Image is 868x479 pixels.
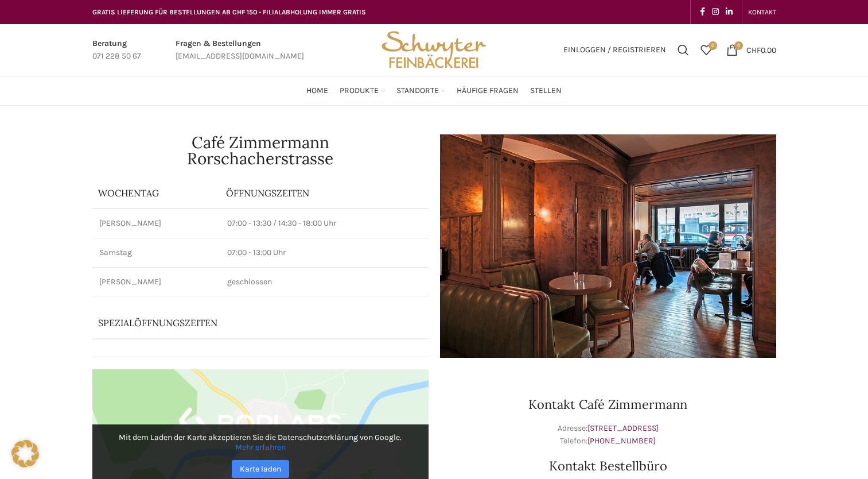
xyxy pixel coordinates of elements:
a: [STREET_ADDRESS] [587,423,659,433]
p: Mit dem Laden der Karte akzeptieren Sie die Datenschutzerklärung von Google. [100,432,421,452]
a: Mehr erfahren [235,442,286,452]
span: Stellen [530,86,562,96]
p: ÖFFNUNGSZEITEN [226,187,422,199]
span: 0 [734,41,743,50]
a: Karte laden [232,460,289,478]
div: Secondary navigation [742,1,782,24]
a: [PHONE_NUMBER] [587,436,656,446]
a: Linkedin social link [722,4,736,20]
a: Stellen [530,79,562,102]
p: Samstag [99,247,214,258]
p: [PERSON_NAME] [99,276,214,288]
span: Home [306,86,328,96]
a: Suchen [672,38,695,61]
a: Häufige Fragen [457,79,519,102]
p: 07:00 - 13:30 / 14:30 - 18:00 Uhr [227,218,421,229]
p: [PERSON_NAME] [99,218,214,229]
p: 07:00 - 13:00 Uhr [227,247,421,258]
bdi: 0.00 [746,45,776,55]
a: Einloggen / Registrieren [558,38,672,61]
img: Bäckerei Schwyter [377,24,490,76]
a: Infobox link [176,37,304,63]
span: Produkte [340,86,379,96]
span: GRATIS LIEFERUNG FÜR BESTELLUNGEN AB CHF 150 - FILIALABHOLUNG IMMER GRATIS [92,8,366,16]
a: Site logo [377,44,490,54]
span: Standorte [396,86,439,96]
p: Spezialöffnungszeiten [98,316,391,329]
div: Main navigation [87,79,782,102]
a: Standorte [396,79,445,102]
h1: Café Zimmermann Rorschacherstrasse [92,134,429,167]
a: Produkte [340,79,385,102]
h3: Kontakt Café Zimmermann [440,398,776,411]
a: KONTAKT [748,1,776,24]
a: Facebook social link [696,4,709,20]
a: Home [306,79,328,102]
h3: Kontakt Bestellbüro [440,459,776,472]
p: Wochentag [98,187,215,199]
span: Häufige Fragen [457,86,519,96]
p: geschlossen [227,276,421,288]
a: 0 CHF0.00 [721,38,782,61]
a: 0 [695,38,718,61]
a: Infobox link [92,37,141,63]
div: Meine Wunschliste [695,38,718,61]
span: KONTAKT [748,8,776,16]
span: Einloggen / Registrieren [563,46,666,54]
span: CHF [746,45,761,55]
span: 0 [709,41,717,50]
a: Instagram social link [709,4,722,20]
p: Adresse: Telefon: [440,422,776,448]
